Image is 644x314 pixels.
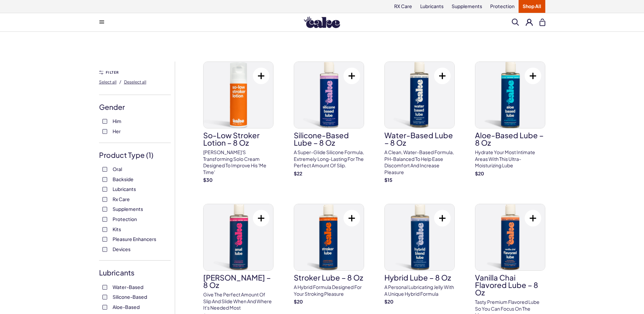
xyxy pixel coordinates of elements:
[124,76,146,87] button: Deselect all
[113,185,136,193] span: Lubricants
[119,79,121,85] span: /
[203,131,273,146] h3: So-Low Stroker Lotion – 8 oz
[384,204,455,305] a: Hybrid Lube – 8 ozHybrid Lube – 8 ozA personal lubricating jelly with a unique hybrid formula$20
[203,274,273,289] h3: [PERSON_NAME] – 8 oz
[102,129,107,134] input: Her
[385,62,454,128] img: Water-Based Lube – 8 oz
[203,177,213,183] strong: $ 30
[475,170,484,176] strong: $ 20
[384,149,455,175] p: A clean, water-based formula, pH-balanced to help ease discomfort and increase pleasure
[294,204,364,270] img: Stroker Lube – 8 oz
[475,204,545,270] img: Vanilla Chai Flavored Lube – 8 oz
[203,291,273,311] p: Give the perfect amount of slip and slide when and where it's needed most
[102,227,107,232] input: Kits
[113,195,130,203] span: Rx Care
[113,292,147,301] span: Silicone-Based
[113,117,121,125] span: Him
[113,204,143,213] span: Supplements
[102,167,107,172] input: Oral
[294,284,364,297] p: A hybrid formula designed for your stroking pleasure
[204,62,273,128] img: So-Low Stroker Lotion – 8 oz
[124,79,146,84] span: Deselect all
[102,295,107,299] input: Silicone-Based
[102,247,107,252] input: Devices
[113,245,130,253] span: Devices
[113,225,121,234] span: Kits
[203,62,273,184] a: So-Low Stroker Lotion – 8 ozSo-Low Stroker Lotion – 8 oz[PERSON_NAME]'s transforming solo cream d...
[113,215,137,223] span: Protection
[294,62,364,177] a: Silicone-Based Lube – 8 ozSilicone-Based Lube – 8 ozA super-glide silicone formula, extremely lon...
[113,127,121,136] span: Her
[384,131,455,146] h3: Water-Based Lube – 8 oz
[384,298,393,305] strong: $ 20
[294,298,303,305] strong: $ 20
[102,237,107,242] input: Pleasure Enhancers
[203,149,273,175] p: [PERSON_NAME]'s transforming solo cream designed to improve his 'me time'
[304,17,340,28] img: Hello Cake
[385,204,454,270] img: Hybrid Lube – 8 oz
[294,149,364,169] p: A super-glide silicone formula, extremely long-lasting for the perfect amount of slip.
[113,283,143,291] span: Water-Based
[99,79,117,84] span: Select all
[294,62,364,128] img: Silicone-Based Lube – 8 oz
[113,235,156,243] span: Pleasure Enhancers
[113,175,134,184] span: Backside
[113,165,122,173] span: Oral
[475,149,545,169] p: Hydrate your most intimate areas with this ultra-moisturizing lube
[204,204,273,270] img: Anal Lube – 8 oz
[475,62,545,128] img: Aloe-Based Lube – 8 oz
[102,217,107,222] input: Protection
[384,177,392,183] strong: $ 15
[475,274,545,296] h3: Vanilla Chai Flavored Lube – 8 oz
[294,274,364,281] h3: Stroker Lube – 8 oz
[102,119,107,124] input: Him
[294,170,302,176] strong: $ 22
[102,197,107,202] input: Rx Care
[102,187,107,192] input: Lubricants
[384,284,455,297] p: A personal lubricating jelly with a unique hybrid formula
[475,62,545,177] a: Aloe-Based Lube – 8 ozAloe-Based Lube – 8 ozHydrate your most intimate areas with this ultra-mois...
[294,204,364,305] a: Stroker Lube – 8 ozStroker Lube – 8 ozA hybrid formula designed for your stroking pleasure$20
[102,285,107,290] input: Water-Based
[99,76,117,87] button: Select all
[102,177,107,182] input: Backside
[113,303,140,311] span: Aloe-Based
[475,131,545,146] h3: Aloe-Based Lube – 8 oz
[384,274,455,281] h3: Hybrid Lube – 8 oz
[102,207,107,212] input: Supplements
[102,305,107,310] input: Aloe-Based
[384,62,455,184] a: Water-Based Lube – 8 ozWater-Based Lube – 8 ozA clean, water-based formula, pH-balanced to help e...
[294,131,364,146] h3: Silicone-Based Lube – 8 oz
